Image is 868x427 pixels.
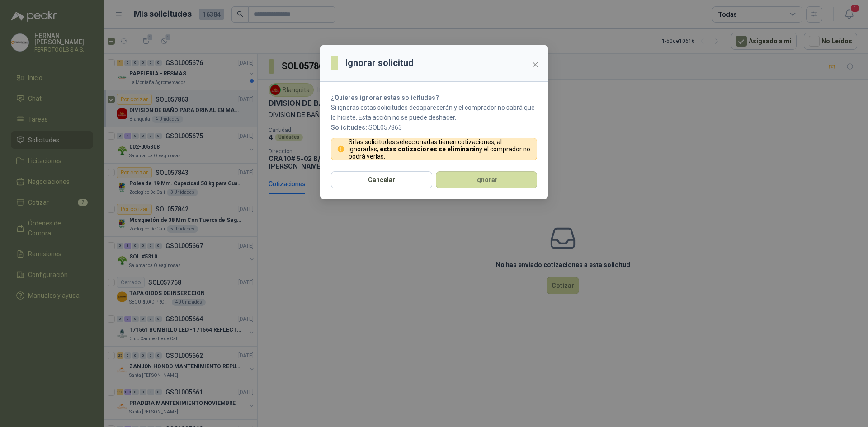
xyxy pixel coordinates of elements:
[349,138,532,160] p: Si las solicitudes seleccionadas tienen cotizaciones, al ignorarlas, y el comprador no podrá verlas.
[331,124,367,131] b: Solicitudes:
[345,56,414,70] h3: Ignorar solicitud
[436,171,537,188] button: Ignorar
[331,122,537,132] p: SOL057863
[532,61,539,68] span: close
[380,145,479,153] strong: estas cotizaciones se eliminarán
[528,57,542,72] button: Close
[331,94,439,101] strong: ¿Quieres ignorar estas solicitudes?
[331,103,537,122] p: Si ignoras estas solicitudes desaparecerán y el comprador no sabrá que lo hiciste. Esta acción no...
[331,171,432,188] button: Cancelar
